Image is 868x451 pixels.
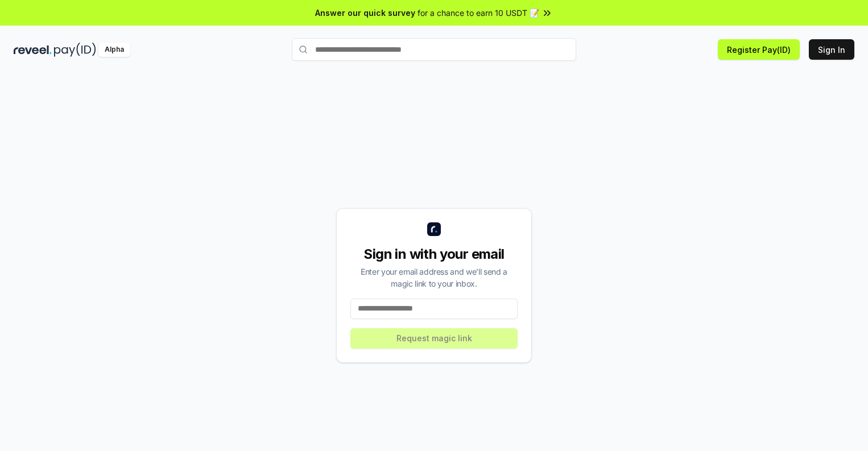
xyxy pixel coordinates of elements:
img: reveel_dark [14,43,52,57]
img: pay_id [54,43,96,57]
div: Alpha [98,43,130,57]
button: Sign In [809,39,854,60]
div: Sign in with your email [350,245,518,263]
button: Register Pay(ID) [718,39,800,60]
img: logo_small [427,222,441,236]
span: Answer our quick survey [315,7,415,19]
span: for a chance to earn 10 USDT 📝 [418,7,539,19]
div: Enter your email address and we’ll send a magic link to your inbox. [350,266,518,289]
